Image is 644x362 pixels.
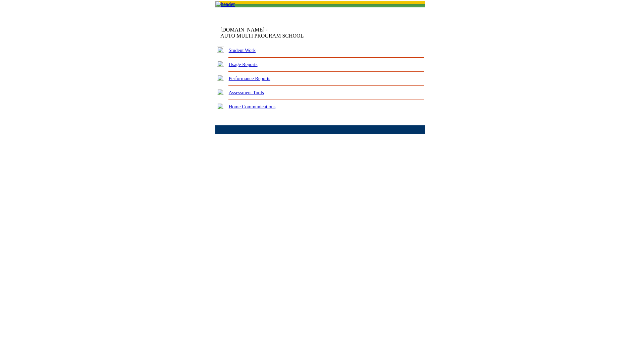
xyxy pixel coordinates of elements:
img: plus.gif [217,103,224,109]
img: plus.gif [217,47,224,53]
nobr: AUTO MULTI PROGRAM SCHOOL [220,33,304,39]
img: plus.gif [217,61,224,67]
a: Usage Reports [229,62,258,67]
img: header [215,1,235,7]
a: Home Communications [229,104,276,109]
img: plus.gif [217,75,224,81]
a: Assessment Tools [229,90,264,95]
a: Performance Reports [229,76,270,81]
td: [DOMAIN_NAME] - [220,27,344,39]
a: Student Work [229,48,256,53]
img: plus.gif [217,89,224,95]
